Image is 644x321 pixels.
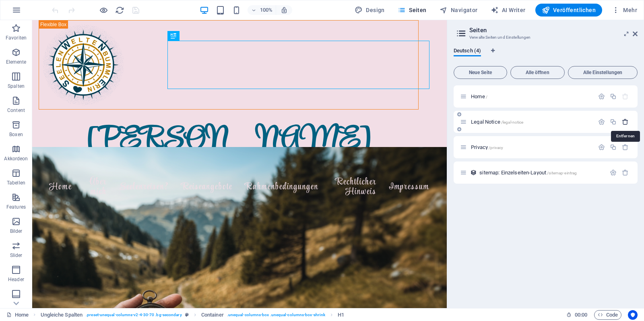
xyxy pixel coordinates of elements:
div: sitemap: Einzelseiten-Layout/sitemap-eintrag [477,170,606,175]
h6: 100% [260,5,272,15]
p: Favoriten [6,35,27,41]
button: AI Writer [487,4,529,17]
button: Navigator [436,4,481,17]
div: Dieses Layout wird als Template für alle Einträge dieser Collection genutzt (z.B. ein Blog Post).... [470,169,477,176]
span: Alle Einstellungen [572,70,634,75]
span: Klick, um Seite zu öffnen [471,93,487,99]
span: Klick, um Seite zu öffnen [471,119,523,125]
h2: Seiten [469,27,638,34]
span: Alle öffnen [514,70,561,75]
span: Klick zum Auswählen. Doppelklick zum Bearbeiten [338,310,344,320]
span: /sitemap-eintrag [547,171,577,175]
p: Features [6,204,26,210]
span: Klick zum Auswählen. Doppelklick zum Bearbeiten [201,310,224,320]
p: Akkordeon [4,155,28,162]
span: Neue Seite [457,70,504,75]
div: Die Startseite kann nicht gelöscht werden [622,93,629,100]
span: Navigator [440,6,478,14]
span: . unequal-columns-box .unequal-columns-box-shrink [227,310,325,320]
div: Einstellungen [598,118,605,125]
div: Sprachen-Tabs [454,48,638,63]
button: Veröffentlichen [535,4,602,17]
div: Privacy/privacy [469,145,594,150]
button: Alle Einstellungen [568,66,638,79]
button: Mehr [609,4,640,17]
div: Legal Notice/legal-notice [469,119,594,124]
p: Slider [10,252,23,259]
p: Bilder [10,228,23,234]
span: : [580,312,582,318]
span: / [486,95,487,99]
h6: Session-Zeit [566,310,588,320]
i: Seite neu laden [115,6,124,15]
span: Klick, um Seite zu öffnen [479,170,577,176]
p: Tabellen [7,180,25,186]
i: Bei Größenänderung Zoomstufe automatisch an das gewählte Gerät anpassen. [281,6,288,14]
div: Einstellungen [598,93,605,100]
span: Klick, um Seite zu öffnen [471,144,503,150]
button: Design [351,4,388,17]
button: Code [594,310,621,320]
p: Elemente [6,59,27,65]
a: Klick, um Auswahl aufzuheben. Doppelklick öffnet Seitenverwaltung [6,310,29,320]
nav: breadcrumb [41,310,345,320]
span: Code [598,310,618,320]
div: Entfernen [622,144,629,151]
p: Content [7,107,25,114]
div: Home/ [469,94,594,99]
button: 100% [248,5,276,15]
button: Klicke hier, um den Vorschau-Modus zu verlassen [99,5,108,15]
span: Mehr [612,6,637,14]
button: Seiten [394,4,430,17]
span: Klick zum Auswählen. Doppelklick zum Bearbeiten [41,310,83,320]
button: Usercentrics [628,310,638,320]
div: Duplizieren [610,93,617,100]
div: Design (Strg+Alt+Y) [351,4,388,17]
div: Einstellungen [610,169,617,176]
h3: Verwalte Seiten und Einstellungen [469,34,621,41]
span: /privacy [489,145,503,150]
div: Einstellungen [598,144,605,151]
span: Veröffentlichen [542,6,596,14]
div: Duplizieren [610,118,617,125]
button: reload [115,5,124,15]
div: Entfernen [622,169,629,176]
p: Header [8,276,24,283]
button: Neue Seite [454,66,507,79]
i: Dieses Element ist ein anpassbares Preset [185,313,189,317]
p: Boxen [9,131,23,138]
span: 00 00 [575,310,587,320]
span: /legal-notice [501,120,524,124]
button: Alle öffnen [510,66,565,79]
span: Design [355,6,385,14]
p: Spalten [8,83,25,89]
span: Deutsch (4) [454,46,481,57]
span: . preset-unequal-columns-v2-4-30-70 .bg-secondary [86,310,182,320]
span: Seiten [398,6,427,14]
span: AI Writer [491,6,526,14]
